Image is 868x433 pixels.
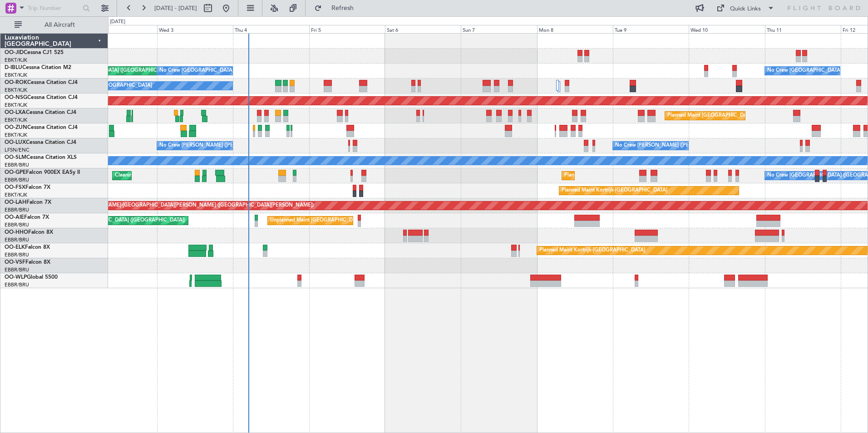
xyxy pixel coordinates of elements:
[5,230,53,235] a: OO-HHOFalcon 8X
[5,266,29,273] a: EBBR/BRU
[81,25,157,33] div: Tue 2
[270,214,441,227] div: Unplanned Maint [GEOGRAPHIC_DATA] ([GEOGRAPHIC_DATA] National)
[5,162,29,168] a: EBBR/BRU
[5,251,29,258] a: EBBR/BRU
[5,155,77,160] a: OO-SLMCessna Citation XLS
[5,207,29,213] a: EBBR/BRU
[157,25,233,33] div: Wed 3
[385,25,461,33] div: Sat 6
[5,102,27,108] a: EBKT/KJK
[42,214,185,227] div: Planned Maint [GEOGRAPHIC_DATA] ([GEOGRAPHIC_DATA])
[110,18,125,26] div: [DATE]
[730,5,761,14] div: Quick Links
[564,169,729,182] div: Planned Maint [GEOGRAPHIC_DATA] ([GEOGRAPHIC_DATA] National)
[324,5,362,11] span: Refresh
[233,25,309,33] div: Thu 4
[461,25,537,33] div: Sun 7
[5,140,26,145] span: OO-LUX
[5,245,50,250] a: OO-ELKFalcon 8X
[5,215,24,220] span: OO-AIE
[765,25,841,33] div: Thu 11
[689,25,764,33] div: Wed 10
[5,230,28,235] span: OO-HHO
[45,199,314,212] div: Planned Maint [PERSON_NAME]-[GEOGRAPHIC_DATA][PERSON_NAME] ([GEOGRAPHIC_DATA][PERSON_NAME])
[24,22,96,28] span: All Aircraft
[5,65,71,70] a: D-IBLUCessna Citation M2
[5,275,27,280] span: OO-WLP
[5,200,26,205] span: OO-LAH
[39,64,197,78] div: AOG Maint [GEOGRAPHIC_DATA] ([GEOGRAPHIC_DATA] National)
[10,18,99,32] button: All Aircraft
[5,140,76,145] a: OO-LUXCessna Citation CJ4
[5,95,27,100] span: OO-NSG
[5,155,26,160] span: OO-SLM
[5,125,78,130] a: OO-ZUNCessna Citation CJ4
[5,185,25,190] span: OO-FSX
[115,169,266,182] div: Cleaning [GEOGRAPHIC_DATA] ([GEOGRAPHIC_DATA] National)
[5,185,50,190] a: OO-FSXFalcon 7X
[5,177,29,183] a: EBBR/BRU
[154,4,197,12] span: [DATE] - [DATE]
[5,125,27,130] span: OO-ZUN
[537,25,613,33] div: Mon 8
[712,1,779,15] button: Quick Links
[5,110,76,115] a: OO-LXACessna Citation CJ4
[5,147,30,153] a: LFSN/ENC
[5,236,29,243] a: EBBR/BRU
[5,221,29,228] a: EBBR/BRU
[615,139,724,153] div: No Crew [PERSON_NAME] ([PERSON_NAME])
[562,184,667,197] div: Planned Maint Kortrijk-[GEOGRAPHIC_DATA]
[5,50,24,55] span: OO-JID
[159,139,268,153] div: No Crew [PERSON_NAME] ([PERSON_NAME])
[5,117,27,123] a: EBKT/KJK
[5,50,64,55] a: OO-JIDCessna CJ1 525
[5,275,58,280] a: OO-WLPGlobal 5500
[539,244,645,257] div: Planned Maint Kortrijk-[GEOGRAPHIC_DATA]
[310,1,365,15] button: Refresh
[613,25,689,33] div: Tue 9
[5,65,22,70] span: D-IBLU
[667,109,832,123] div: Planned Maint [GEOGRAPHIC_DATA] ([GEOGRAPHIC_DATA] National)
[5,110,26,115] span: OO-LXA
[28,1,80,15] input: Trip Number
[5,260,25,265] span: OO-VSF
[5,80,78,85] a: OO-ROKCessna Citation CJ4
[159,64,311,78] div: No Crew [GEOGRAPHIC_DATA] ([GEOGRAPHIC_DATA] National)
[5,245,25,250] span: OO-ELK
[5,192,27,198] a: EBKT/KJK
[5,72,27,79] a: EBKT/KJK
[5,260,50,265] a: OO-VSFFalcon 8X
[5,57,27,64] a: EBKT/KJK
[5,200,51,205] a: OO-LAHFalcon 7X
[5,170,26,175] span: OO-GPE
[309,25,385,33] div: Fri 5
[5,132,27,138] a: EBKT/KJK
[5,87,27,93] a: EBKT/KJK
[5,215,49,220] a: OO-AIEFalcon 7X
[5,170,80,175] a: OO-GPEFalcon 900EX EASy II
[5,95,78,100] a: OO-NSGCessna Citation CJ4
[5,80,27,85] span: OO-ROK
[5,281,29,288] a: EBBR/BRU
